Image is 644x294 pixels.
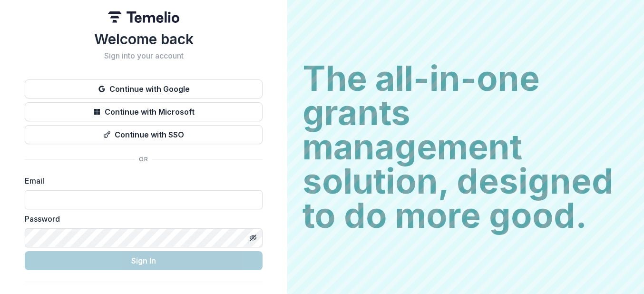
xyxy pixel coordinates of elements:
[25,79,263,98] button: Continue with Google
[25,30,263,48] h1: Welcome back
[25,51,263,60] h2: Sign into your account
[108,11,179,23] img: Temelio
[25,213,257,225] label: Password
[25,251,263,270] button: Sign In
[245,230,261,245] button: Toggle password visibility
[25,102,263,121] button: Continue with Microsoft
[25,125,263,144] button: Continue with SSO
[25,175,257,186] label: Email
